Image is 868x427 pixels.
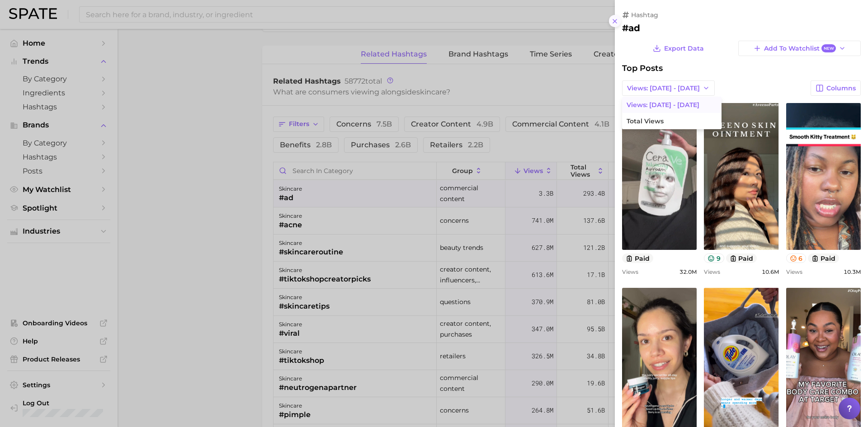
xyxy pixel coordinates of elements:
[844,268,861,275] span: 10.3m
[679,268,697,275] span: 32.0m
[704,253,724,263] button: 9
[726,253,757,263] button: paid
[622,63,663,73] span: Top Posts
[622,80,715,96] button: Views: [DATE] - [DATE]
[762,268,779,275] span: 10.6m
[622,97,722,129] ul: Views: [DATE] - [DATE]
[738,41,861,56] button: Add to WatchlistNew
[622,23,861,33] h2: #ad
[627,117,664,125] span: Total Views
[622,253,653,263] button: paid
[664,45,704,52] span: Export Data
[627,84,700,92] span: Views: [DATE] - [DATE]
[786,253,807,263] button: 6
[627,101,699,109] span: Views: [DATE] - [DATE]
[622,268,638,275] span: Views
[811,80,861,96] button: Columns
[826,84,856,92] span: Columns
[786,268,802,275] span: Views
[651,41,706,56] button: Export Data
[808,253,839,263] button: paid
[764,44,836,53] span: Add to Watchlist
[821,44,836,53] span: New
[704,268,720,275] span: Views
[631,11,658,19] span: hashtag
